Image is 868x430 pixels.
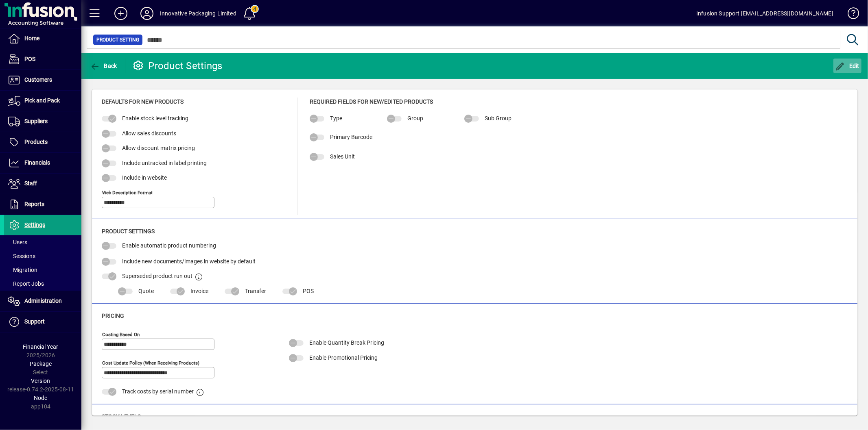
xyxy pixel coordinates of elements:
[122,145,195,151] span: Allow discount matrix pricing
[24,180,37,187] span: Staff
[407,115,423,122] span: Group
[132,59,223,72] div: Product Settings
[122,242,216,249] span: Enable automatic product numbering
[330,115,342,122] span: Type
[122,115,188,122] span: Enable stock level tracking
[4,91,81,111] a: Pick and Pack
[88,59,119,73] button: Back
[122,388,194,395] span: Track costs by serial number
[102,332,140,337] mat-label: Costing Based on
[8,253,35,259] span: Sessions
[102,413,141,420] span: Stock Levels
[102,189,153,195] mat-label: Web Description Format
[4,235,81,249] a: Users
[309,339,384,346] span: Enable Quantity Break Pricing
[24,139,48,145] span: Products
[138,288,154,294] span: Quote
[122,160,207,166] span: Include untracked in label printing
[303,288,314,294] span: POS
[4,132,81,152] a: Products
[24,201,44,207] span: Reports
[310,98,433,105] span: Required Fields for New/Edited Products
[833,59,862,73] button: Edit
[24,76,52,83] span: Customers
[24,159,50,166] span: Financials
[134,6,160,21] button: Profile
[835,63,860,69] span: Edit
[31,378,50,384] span: Version
[4,249,81,263] a: Sessions
[108,6,134,21] button: Add
[4,49,81,69] a: POS
[102,98,184,105] span: Defaults for new products
[81,59,126,73] app-page-header-button: Back
[245,288,266,294] span: Transfer
[23,343,59,350] span: Financial Year
[122,273,192,279] span: Superseded product run out
[4,174,81,194] a: Staff
[842,2,858,28] a: Knowledge Base
[102,313,124,319] span: Pricing
[8,280,44,287] span: Report Jobs
[309,354,378,361] span: Enable Promotional Pricing
[34,395,48,401] span: Node
[96,36,139,44] span: Product Setting
[24,35,39,41] span: Home
[24,97,60,104] span: Pick and Pack
[122,130,176,137] span: Allow sales discounts
[330,134,372,140] span: Primary Barcode
[330,153,355,160] span: Sales Unit
[4,194,81,215] a: Reports
[4,153,81,173] a: Financials
[160,7,236,20] div: Innovative Packaging Limited
[4,277,81,291] a: Report Jobs
[102,228,155,235] span: Product Settings
[8,239,27,245] span: Users
[8,267,37,273] span: Migration
[4,312,81,332] a: Support
[24,222,45,228] span: Settings
[4,291,81,311] a: Administration
[90,63,117,69] span: Back
[24,318,45,325] span: Support
[4,28,81,49] a: Home
[102,360,199,366] mat-label: Cost Update Policy (when receiving products)
[4,263,81,277] a: Migration
[24,118,48,124] span: Suppliers
[4,70,81,90] a: Customers
[24,298,62,304] span: Administration
[30,361,52,367] span: Package
[485,115,512,122] span: Sub Group
[4,111,81,132] a: Suppliers
[24,56,35,62] span: POS
[696,7,833,20] div: Infusion Support [EMAIL_ADDRESS][DOMAIN_NAME]
[122,174,167,181] span: Include in website
[122,258,256,265] span: Include new documents/images in website by default
[190,288,208,294] span: Invoice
